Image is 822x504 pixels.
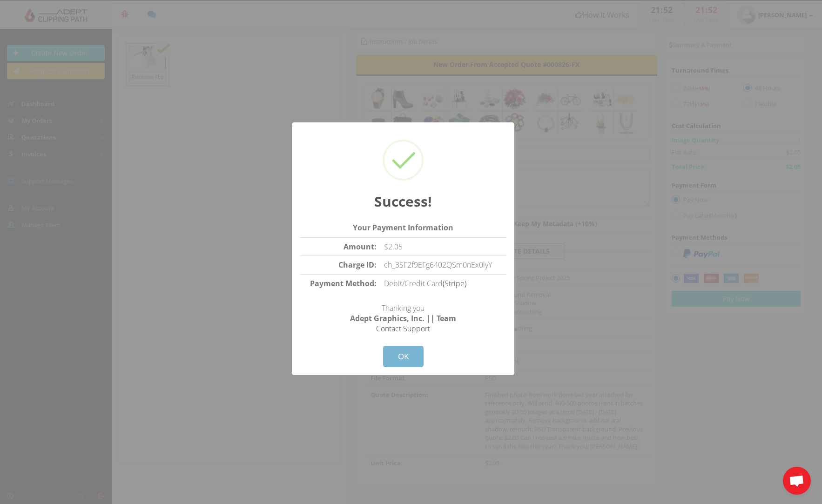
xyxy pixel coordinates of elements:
strong: Your Payment Information [353,222,453,233]
div: Open chat [783,467,811,495]
strong: Payment Method: [310,278,377,289]
td: ch_3SF2f9EFg6402QSm0nEx0lyY [380,256,506,275]
button: OK [383,346,424,367]
a: Contact Support [376,323,430,334]
a: (Stripe) [443,278,466,289]
td: Debit/Credit Card [380,275,506,293]
td: $2.05 [380,237,506,256]
h2: Success! [300,192,506,211]
strong: Charge ID: [338,260,377,270]
p: Thanking you [300,293,506,334]
strong: Amount: [344,242,377,252]
strong: Adept Graphics, Inc. || Team [350,313,456,323]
